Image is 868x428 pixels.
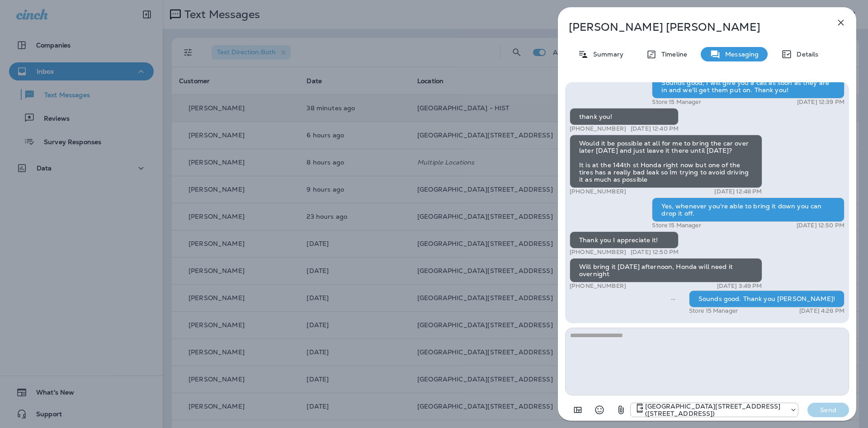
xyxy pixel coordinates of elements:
p: [PHONE_NUMBER] [570,282,626,290]
p: [PHONE_NUMBER] [570,249,626,256]
div: Would it be possible at all for me to bring the car over later [DATE] and just leave it there unt... [570,135,762,188]
p: Store 15 Manager [652,222,701,229]
p: [DATE] 12:50 PM [631,249,679,256]
button: Add in a premade template [569,401,587,419]
p: Details [792,51,818,58]
span: Sent [671,294,675,302]
div: Sounds good. Thank you [PERSON_NAME]! [689,290,844,307]
p: [DATE] 12:50 PM [797,222,844,229]
p: Store 15 Manager [652,99,701,106]
div: +1 (402) 891-8464 [631,403,798,417]
button: Select an emoji [590,401,609,419]
div: Sounds good, I will give you a call as soon as they are in and we'll get them put on. Thank you! [652,74,844,99]
p: [DATE] 12:39 PM [797,99,844,106]
p: [DATE] 3:49 PM [717,282,762,290]
p: Store 15 Manager [689,307,738,315]
div: thank you! [570,108,679,125]
p: [PHONE_NUMBER] [570,125,626,132]
p: Summary [589,51,623,58]
p: [PERSON_NAME] [PERSON_NAME] [569,21,816,33]
p: [GEOGRAPHIC_DATA][STREET_ADDRESS] ([STREET_ADDRESS]) [645,403,785,417]
p: [DATE] 4:28 PM [799,307,844,315]
p: [DATE] 12:40 PM [631,125,679,132]
div: Thank you I appreciate it! [570,231,679,249]
div: Yes, whenever you're able to bring it down you can drop it off. [652,198,844,222]
p: Timeline [657,51,687,58]
div: Will bring it [DATE] afternoon, Honda will need it overnight [570,258,762,282]
p: Messaging [721,51,759,58]
p: [DATE] 12:48 PM [714,188,762,195]
p: [PHONE_NUMBER] [570,188,626,195]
